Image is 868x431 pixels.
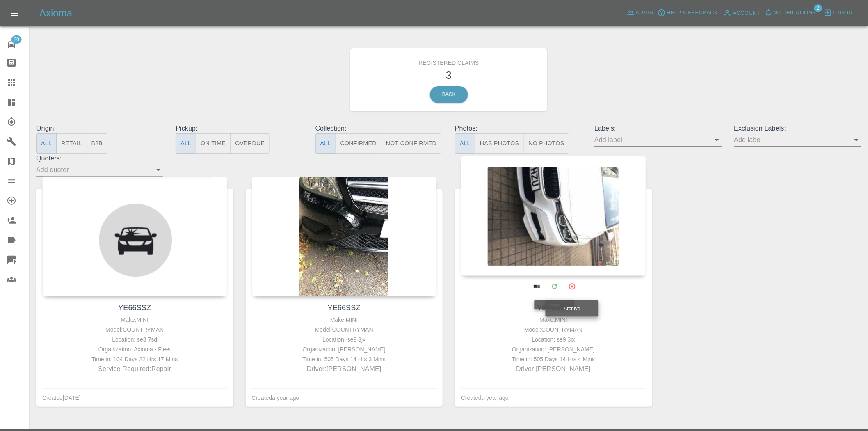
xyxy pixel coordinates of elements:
div: Organization: [PERSON_NAME] [463,344,644,354]
a: Back [430,86,468,103]
div: Model: COUNTRYMAN [44,325,225,335]
button: Logout [822,7,858,19]
div: Model: COUNTRYMAN [463,325,644,335]
p: Pickup: [176,124,303,133]
button: Open [851,134,862,146]
span: Logout [833,8,856,18]
button: Open [153,164,164,176]
button: Open [711,134,723,146]
div: Location: se9 3jx [254,335,435,344]
button: On Time [196,133,231,154]
input: Add quoter [36,163,151,176]
button: Help & Feedback [656,7,720,19]
div: Created [DATE] [42,393,81,403]
div: Make: MINI [44,315,225,325]
button: B2B [87,133,108,154]
input: Add label [734,133,849,146]
a: Admin [625,7,656,19]
button: All [315,133,336,154]
span: 2 [814,4,822,12]
a: YE66SSZ [118,304,151,312]
input: Add label [594,133,709,146]
div: Time in: 505 Days 14 Hrs 4 Mins [463,354,644,364]
span: Account [733,9,761,18]
div: Make: MINI [254,315,435,325]
p: Labels: [594,124,722,133]
div: Organization: Axioma - Fleet [44,344,225,354]
p: Exclusion Labels: [734,124,861,133]
div: Organization: [PERSON_NAME] [254,344,435,354]
p: Driver: [PERSON_NAME] [254,364,435,374]
h6: Registered Claims [356,55,541,67]
div: Location: se3 7sd [44,335,225,344]
span: Notifications [774,8,816,18]
button: Notifications [763,7,818,19]
a: Account [720,7,763,20]
a: View [528,278,545,295]
button: Not Confirmed [381,133,441,154]
button: Confirmed [336,133,381,154]
button: Retail [56,133,87,154]
p: Origin: [36,124,163,133]
div: Archive [546,300,599,317]
p: Photos: [455,124,582,133]
div: Location: se9 3jx [463,335,644,344]
a: YE66SSZ [537,304,570,312]
div: Created a year ago [252,393,299,403]
button: All [176,133,196,154]
a: Modify [546,278,563,295]
button: All [36,133,57,154]
h3: 3 [356,67,541,83]
button: Open drawer [5,3,25,23]
div: Model: COUNTRYMAN [254,325,435,335]
p: Driver: [PERSON_NAME] [463,364,644,374]
button: No Photos [524,133,569,154]
span: Help & Feedback [667,8,718,18]
button: All [455,133,475,154]
div: Time in: 104 Days 22 Hrs 17 Mins [44,354,225,364]
p: Service Required: Repair [44,364,225,374]
div: Created a year ago [461,393,509,403]
span: 20 [11,35,21,44]
p: Quoters: [36,154,163,163]
button: Archive [564,278,580,295]
div: Time in: 505 Days 14 Hrs 3 Mins [254,354,435,364]
button: Overdue [230,133,270,154]
span: Admin [636,8,654,18]
div: Make: MINI [463,315,644,325]
p: Collection: [315,124,443,133]
a: YE66SSZ [328,304,361,312]
button: Has Photos [475,133,524,154]
h5: Axioma [39,7,72,20]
